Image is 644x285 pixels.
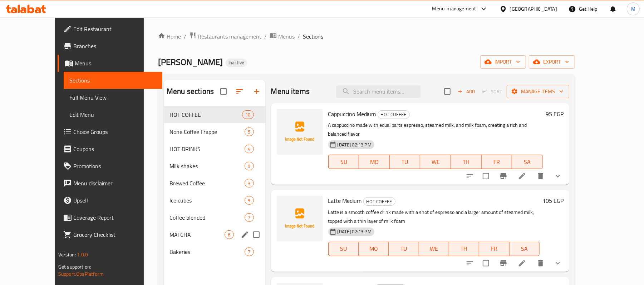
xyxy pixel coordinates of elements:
a: Edit menu item [518,259,526,267]
button: sort-choices [461,167,478,185]
div: items [245,162,254,170]
span: WE [423,157,448,167]
div: items [245,247,254,256]
span: HOT COFFEE [169,110,242,119]
button: show more [549,255,566,272]
svg: Show Choices [554,259,562,267]
span: 9 [245,163,253,170]
div: Bakeries7 [164,243,265,260]
span: 7 [245,249,253,255]
span: None Coffee Frappe [169,127,245,136]
button: WE [419,242,449,256]
nav: Menu sections [164,103,265,263]
span: Sections [69,76,157,85]
button: import [480,55,526,69]
button: FR [479,242,509,256]
span: export [535,57,569,66]
a: Support.OpsPlatform [58,269,104,279]
span: Brewed Coffee [169,179,245,187]
div: items [245,127,254,136]
h2: Menu sections [167,86,214,97]
button: Add [455,86,478,97]
span: FR [485,157,510,167]
button: sort-choices [461,255,478,272]
button: edit [240,229,250,240]
a: Full Menu View [64,89,162,106]
span: Select to update [478,169,493,184]
span: Menu disclaimer [73,179,157,187]
span: 3 [245,180,253,187]
span: Sections [303,32,323,41]
span: TU [392,244,416,254]
div: HOT DRINKS4 [164,140,265,157]
a: Edit Menu [64,106,162,123]
span: TU [393,157,418,167]
div: MATCHA6edit [164,226,265,243]
span: 4 [245,146,253,152]
input: search [336,85,421,98]
h6: 105 EGP [542,196,564,206]
span: Select section first [478,86,507,97]
span: SU [331,157,357,167]
button: TU [389,242,419,256]
span: 6 [225,231,233,238]
a: Menus [270,32,295,41]
span: Menus [75,59,157,67]
span: Choice Groups [73,127,157,136]
span: Full Menu View [69,93,157,102]
div: Brewed Coffee3 [164,175,265,192]
a: Edit Restaurant [58,20,162,37]
span: Upsell [73,196,157,205]
span: MO [362,157,387,167]
a: Sections [64,72,162,89]
div: MATCHA [169,230,225,239]
div: Milk shakes9 [164,157,265,175]
button: TH [451,155,482,169]
button: MO [359,242,389,256]
span: M [631,5,635,13]
span: Manage items [512,87,564,96]
span: Add item [455,86,478,97]
li: / [298,32,300,41]
p: A cappuccino made with equal parts espresso, steamed milk, and milk foam, creating a rich and bal... [328,121,543,139]
span: [DATE] 02:13 PM [335,141,374,148]
div: items [242,110,254,119]
a: Promotions [58,157,162,175]
span: Promotions [73,162,157,170]
a: Grocery Checklist [58,226,162,243]
div: Coffee blended [169,213,245,222]
span: Bakeries [169,247,245,256]
span: Select section [440,84,455,99]
span: Grocery Checklist [73,230,157,239]
span: Ice cubes [169,196,245,205]
span: 9 [245,197,253,204]
button: show more [549,167,566,185]
li: / [184,32,186,41]
img: Latte Medium [277,196,323,241]
div: Milk shakes [169,162,245,170]
button: Add section [248,83,265,100]
span: 1.0.0 [77,250,88,259]
span: HOT DRINKS [169,145,245,153]
span: Coverage Report [73,213,157,222]
button: SU [328,155,359,169]
a: Upsell [58,192,162,209]
span: SA [515,157,540,167]
span: Edit Restaurant [73,25,157,33]
div: HOT COFFEE10 [164,106,265,123]
span: HOT COFFEE [378,110,409,119]
div: HOT COFFEE [378,110,410,119]
span: Latte Medium [328,195,362,206]
span: WE [422,244,446,254]
span: Cappuccino Medium [328,109,376,119]
span: MO [362,244,386,254]
button: TH [449,242,479,256]
div: Inactive [226,59,247,67]
a: Menus [58,55,162,72]
button: SA [510,242,540,256]
span: [DATE] 02:13 PM [335,228,374,235]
